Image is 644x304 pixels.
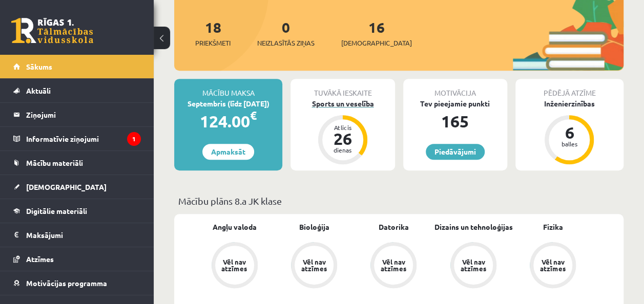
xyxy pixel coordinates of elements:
span: Sākums [26,62,52,71]
div: dienas [327,147,358,153]
a: Atzīmes [13,247,141,271]
span: Aktuāli [26,86,51,95]
a: Dizains un tehnoloģijas [434,222,512,232]
a: Ziņojumi [13,103,141,126]
a: Informatīvie ziņojumi1 [13,127,141,150]
div: Sports un veselība [290,98,394,109]
span: € [250,108,257,123]
legend: Ziņojumi [26,103,141,126]
a: 0Neizlasītās ziņas [257,18,315,48]
a: Digitālie materiāli [13,199,141,223]
a: Vēl nav atzīmes [274,242,354,290]
a: Mācību materiāli [13,151,141,175]
a: Aktuāli [13,79,141,102]
div: 165 [403,109,507,134]
span: Priekšmeti [195,38,231,48]
a: Vēl nav atzīmes [433,242,513,290]
a: Datorika [379,222,409,232]
span: Motivācijas programma [26,278,107,288]
div: Mācību maksa [174,79,282,98]
a: Piedāvājumi [426,144,485,160]
div: balles [554,141,585,147]
div: Septembris (līdz [DATE]) [174,98,282,109]
div: Vēl nav atzīmes [459,258,488,272]
a: Motivācijas programma [13,271,141,295]
div: 26 [327,131,358,147]
a: Fizika [543,222,563,232]
div: 124.00 [174,109,282,134]
div: Atlicis [327,124,358,131]
div: Tuvākā ieskaite [290,79,394,98]
a: Sports un veselība Atlicis 26 dienas [290,98,394,166]
a: Vēl nav atzīmes [513,242,593,290]
div: Tev pieejamie punkti [403,98,507,109]
div: Motivācija [403,79,507,98]
div: Vēl nav atzīmes [300,258,328,272]
span: [DEMOGRAPHIC_DATA] [26,182,107,191]
a: Vēl nav atzīmes [195,242,274,290]
a: [DEMOGRAPHIC_DATA] [13,175,141,199]
div: Inženierzinības [515,98,624,109]
a: 16[DEMOGRAPHIC_DATA] [341,18,412,48]
a: Bioloģija [299,222,329,232]
a: Sākums [13,55,141,78]
span: Mācību materiāli [26,158,83,167]
span: Atzīmes [26,254,54,264]
a: Rīgas 1. Tālmācības vidusskola [11,18,93,44]
i: 1 [127,132,141,146]
legend: Maksājumi [26,223,141,247]
a: Angļu valoda [213,222,257,232]
a: Apmaksāt [202,144,254,160]
div: 6 [554,124,585,141]
div: Vēl nav atzīmes [538,258,567,272]
div: Vēl nav atzīmes [220,258,249,272]
p: Mācību plāns 8.a JK klase [178,194,619,208]
a: Inženierzinības 6 balles [515,98,624,166]
span: Neizlasītās ziņas [257,38,315,48]
div: Pēdējā atzīme [515,79,624,98]
div: Vēl nav atzīmes [379,258,408,272]
a: Vēl nav atzīmes [354,242,433,290]
a: 18Priekšmeti [195,18,231,48]
a: Maksājumi [13,223,141,247]
span: Digitālie materiāli [26,206,87,215]
legend: Informatīvie ziņojumi [26,127,141,150]
span: [DEMOGRAPHIC_DATA] [341,38,412,48]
